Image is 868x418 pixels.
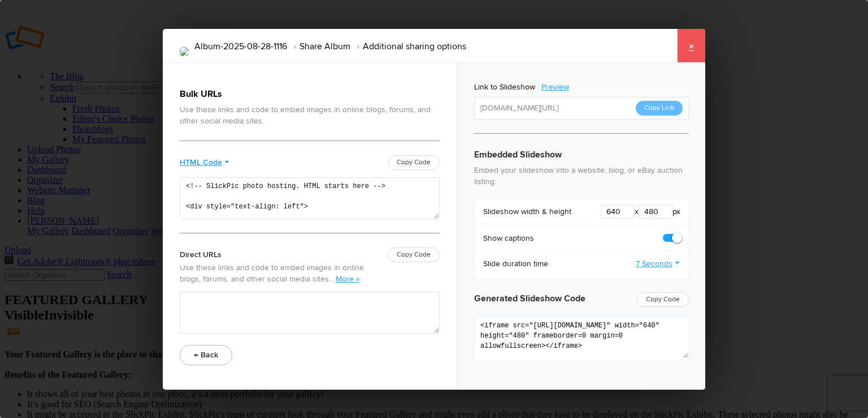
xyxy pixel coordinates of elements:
[180,87,440,101] h3: Bulk URLs
[474,148,689,161] h3: Embedded Slideshow
[336,274,359,284] a: More »
[180,262,375,285] p: Use these links and code to embed images in online blogs, forums, and other social media sites.
[535,80,578,95] a: Preview
[483,258,548,270] b: Slide duration time
[180,47,189,56] img: DSC_4932.png
[287,37,350,56] li: Share Album
[180,104,440,127] p: Use these links and code to embed images in online blogs, forums, and other social media sites.
[483,233,534,244] b: Show captions
[388,155,440,170] div: Copy Code
[331,274,336,284] span: ..
[194,37,287,56] li: Album-2025-08-28-1116
[180,345,232,365] button: ← Back
[483,206,571,217] b: Slideshow width & height
[590,206,680,219] div: x px
[474,80,535,95] div: Link to Slideshow
[636,101,683,116] button: Copy Link
[180,155,229,170] a: HTML Code
[636,258,680,270] a: 7 Seconds
[388,248,440,262] div: Copy Code
[474,165,689,187] p: Embed your slideshow into a website, blog, or eBay auction listing.
[637,292,689,307] span: Copy Code
[677,29,705,63] a: ×
[474,292,689,305] h3: Generated Slideshow Code
[180,248,222,262] div: Direct URLs
[350,37,466,56] li: Additional sharing options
